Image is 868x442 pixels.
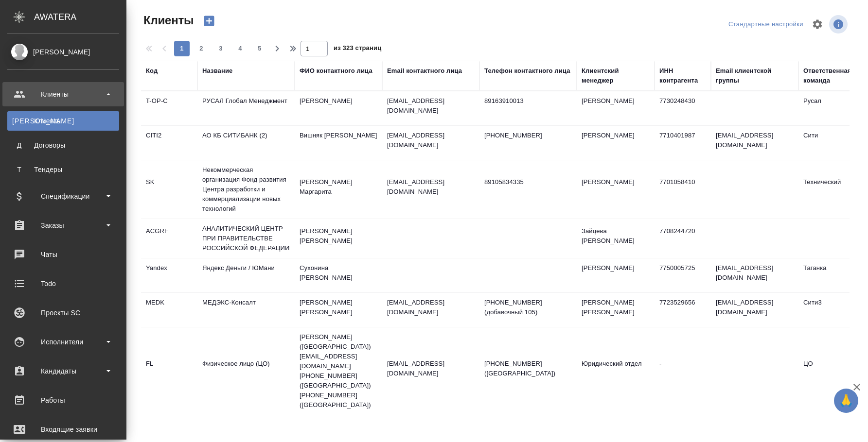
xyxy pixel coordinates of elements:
div: [PERSON_NAME] [7,47,119,57]
div: Название [202,66,232,76]
a: ДДоговоры [7,136,119,155]
td: [PERSON_NAME] [577,172,655,206]
div: AWATERA [34,7,126,27]
td: Сухонина [PERSON_NAME] [295,258,382,292]
div: Телефон контактного лица [484,66,570,76]
p: [PHONE_NUMBER] [484,131,572,140]
td: АО КБ СИТИБАНК (2) [197,126,295,160]
div: Работы [7,393,119,408]
div: Проекты SC [7,306,119,320]
td: [PERSON_NAME] [PERSON_NAME] [577,293,655,327]
td: [PERSON_NAME] [PERSON_NAME] [295,221,382,255]
td: Вишняк [PERSON_NAME] [295,126,382,160]
p: 89105834335 [484,177,572,187]
td: 7730248430 [655,91,711,125]
td: [EMAIL_ADDRESS][DOMAIN_NAME] [711,293,798,327]
span: Клиенты [141,13,194,28]
td: Зайцева [PERSON_NAME] [577,221,655,255]
a: Чаты [2,242,124,267]
td: РУСАЛ Глобал Менеджмент [197,91,295,125]
td: T-OP-C [141,91,197,125]
a: Todo [2,272,124,296]
div: Todo [7,276,119,291]
button: 3 [213,41,229,56]
a: Проекты SC [2,301,124,325]
a: ТТендеры [7,160,119,179]
td: Yandex [141,258,197,292]
div: ИНН контрагента [659,66,706,85]
td: ACGRF [141,221,197,255]
span: 4 [232,44,248,53]
span: из 323 страниц [334,42,381,56]
button: 4 [232,41,248,56]
td: 7750005725 [655,258,711,292]
a: [PERSON_NAME]Клиенты [7,111,119,131]
td: Некоммерческая организация Фонд развития Центра разработки и коммерциализации новых технологий [197,160,295,219]
td: [PERSON_NAME] Маргарита [295,172,382,206]
td: 7708244720 [655,221,711,255]
div: Спецификации [7,189,119,204]
td: [EMAIL_ADDRESS][DOMAIN_NAME] [711,126,798,160]
td: FL [141,354,197,388]
td: МЕДЭКС-Консалт [197,293,295,327]
div: Чаты [7,247,119,262]
a: Работы [2,388,124,412]
td: 7723529656 [655,293,711,327]
div: Email контактного лица [387,66,462,76]
div: Заказы [7,218,119,233]
td: [PERSON_NAME] ([GEOGRAPHIC_DATA]) [EMAIL_ADDRESS][DOMAIN_NAME] [PHONE_NUMBER] ([GEOGRAPHIC_DATA])... [295,327,382,415]
span: 3 [213,44,229,53]
p: [PHONE_NUMBER] ([GEOGRAPHIC_DATA]) [484,359,572,378]
td: [EMAIL_ADDRESS][DOMAIN_NAME] [711,258,798,292]
td: Яндекс Деньги / ЮМани [197,258,295,292]
td: Физическое лицо (ЦО) [197,354,295,388]
td: Юридический отдел [577,354,655,388]
p: [EMAIL_ADDRESS][DOMAIN_NAME] [387,177,475,197]
span: 🙏 [838,391,854,411]
td: 7701058410 [655,172,711,206]
span: Настроить таблицу [806,13,829,36]
a: Входящие заявки [2,417,124,442]
td: [PERSON_NAME] [295,91,382,125]
td: CITI2 [141,126,197,160]
button: 5 [252,41,267,56]
div: Клиентский менеджер [582,66,650,85]
div: Договоры [12,140,114,150]
div: Клиенты [7,87,119,102]
div: Входящие заявки [7,422,119,437]
button: 2 [194,41,209,56]
td: [PERSON_NAME] [PERSON_NAME] [295,293,382,327]
div: split button [726,17,806,32]
p: [EMAIL_ADDRESS][DOMAIN_NAME] [387,96,475,116]
span: Посмотреть информацию [829,15,850,34]
p: [EMAIL_ADDRESS][DOMAIN_NAME] [387,359,475,378]
div: Email клиентской группы [716,66,794,85]
div: Тендеры [12,165,114,174]
div: ФИО контактного лица [300,66,372,76]
button: 🙏 [834,389,858,413]
p: [EMAIL_ADDRESS][DOMAIN_NAME] [387,298,475,317]
span: 5 [252,44,267,53]
div: Клиенты [12,116,114,126]
td: 7710401987 [655,126,711,160]
td: MEDK [141,293,197,327]
div: Код [146,66,158,76]
td: АНАЛИТИЧЕСКИЙ ЦЕНТР ПРИ ПРАВИТЕЛЬСТВЕ РОССИЙСКОЙ ФЕДЕРАЦИИ [197,219,295,258]
div: Исполнители [7,335,119,349]
td: [PERSON_NAME] [577,126,655,160]
div: Кандидаты [7,364,119,378]
span: 2 [194,44,209,53]
p: [EMAIL_ADDRESS][DOMAIN_NAME] [387,131,475,150]
td: - [655,354,711,388]
td: [PERSON_NAME] [577,258,655,292]
button: Создать [197,13,221,29]
td: [PERSON_NAME] [577,91,655,125]
p: [PHONE_NUMBER] (добавочный 105) [484,298,572,317]
td: SK [141,172,197,206]
p: 89163910013 [484,96,572,106]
